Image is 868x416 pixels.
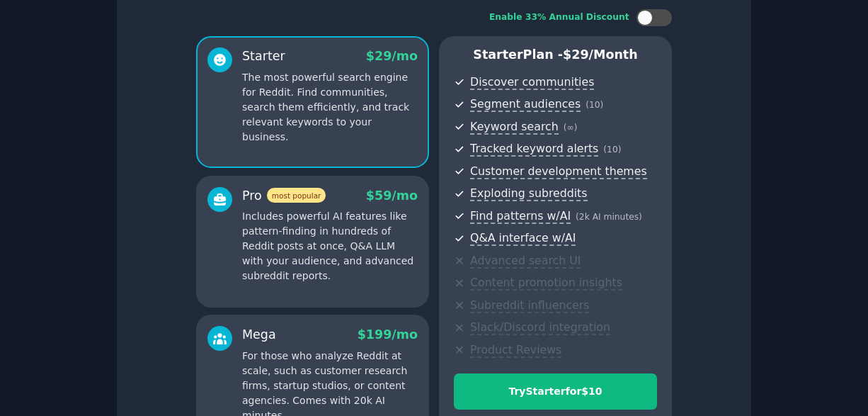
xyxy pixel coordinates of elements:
[586,100,603,110] span: ( 10 )
[470,298,589,313] span: Subreddit influencers
[470,254,581,269] span: Advanced search UI
[455,384,656,399] div: Try Starter for $10
[358,327,418,342] span: $ 199 /mo
[470,276,622,291] span: Content promotion insights
[470,186,587,201] span: Exploding subreddits
[242,70,418,145] p: The most powerful search engine for Reddit. Find communities, search them efficiently, and track ...
[470,120,559,135] span: Keyword search
[242,187,326,205] div: Pro
[603,145,621,154] span: ( 10 )
[454,373,657,410] button: TryStarterfor$10
[366,49,418,63] span: $ 29 /mo
[470,209,571,224] span: Find patterns w/AI
[563,47,638,62] span: $ 29 /month
[470,97,581,112] span: Segment audiences
[470,75,594,90] span: Discover communities
[470,343,561,358] span: Product Reviews
[470,231,576,246] span: Q&A interface w/AI
[267,188,326,203] span: most popular
[576,212,642,222] span: ( 2k AI minutes )
[470,142,598,157] span: Tracked keyword alerts
[366,189,418,203] span: $ 59 /mo
[489,11,629,24] div: Enable 33% Annual Discount
[454,46,657,64] p: Starter Plan -
[242,326,276,344] div: Mega
[242,47,285,65] div: Starter
[470,164,647,179] span: Customer development themes
[242,209,418,283] p: Includes powerful AI features like pattern-finding in hundreds of Reddit posts at once, Q&A LLM w...
[470,320,610,335] span: Slack/Discord integration
[564,123,578,133] span: ( ∞ )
